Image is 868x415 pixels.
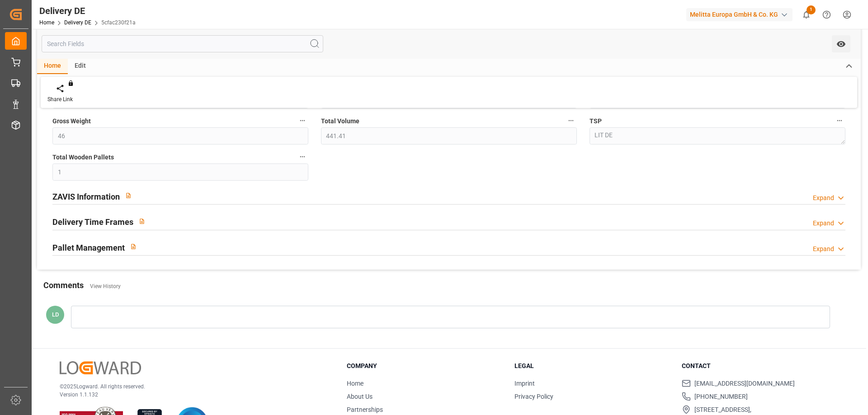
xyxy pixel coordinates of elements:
[297,115,308,126] button: Gross Weight
[68,59,93,74] div: Edit
[347,406,383,413] a: Partnerships
[297,151,308,163] button: Total Wooden Pallets
[39,4,136,18] div: Delivery DE
[52,117,91,126] span: Gross Weight
[347,361,503,371] h3: Company
[514,393,553,400] a: Privacy Policy
[686,8,793,21] div: Melitta Europa GmbH & Co. KG
[514,380,535,387] a: Imprint
[565,115,577,126] button: Total Volume
[60,382,324,391] p: © 2025 Logward. All rights reserved.
[514,361,671,371] h3: Legal
[796,5,816,25] button: show 1 new notifications
[694,379,795,388] span: [EMAIL_ADDRESS][DOMAIN_NAME]
[832,35,850,52] button: open menu
[60,361,141,374] img: Logward Logo
[686,6,796,23] button: Melitta Europa GmbH & Co. KG
[133,213,151,230] button: View description
[813,219,834,228] div: Expand
[52,311,59,318] span: LD
[347,380,363,387] a: Home
[347,393,373,400] a: About Us
[90,283,121,289] a: View History
[52,153,114,162] span: Total Wooden Pallets
[807,5,816,14] span: 1
[64,19,91,26] a: Delivery DE
[590,117,602,126] span: TSP
[39,19,54,26] a: Home
[816,5,837,25] button: Help Center
[321,117,359,126] span: Total Volume
[52,216,133,228] h2: Delivery Time Frames
[694,392,748,401] span: [PHONE_NUMBER]
[42,35,323,52] input: Search Fields
[682,361,838,371] h3: Contact
[43,279,84,291] h2: Comments
[120,187,137,204] button: View description
[834,115,845,126] button: TSP
[813,244,834,254] div: Expand
[52,191,120,203] h2: ZAVIS Information
[60,391,324,399] p: Version 1.1.132
[590,127,845,145] textarea: LIT DE
[37,59,68,74] div: Home
[52,242,125,254] h2: Pallet Management
[813,193,834,203] div: Expand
